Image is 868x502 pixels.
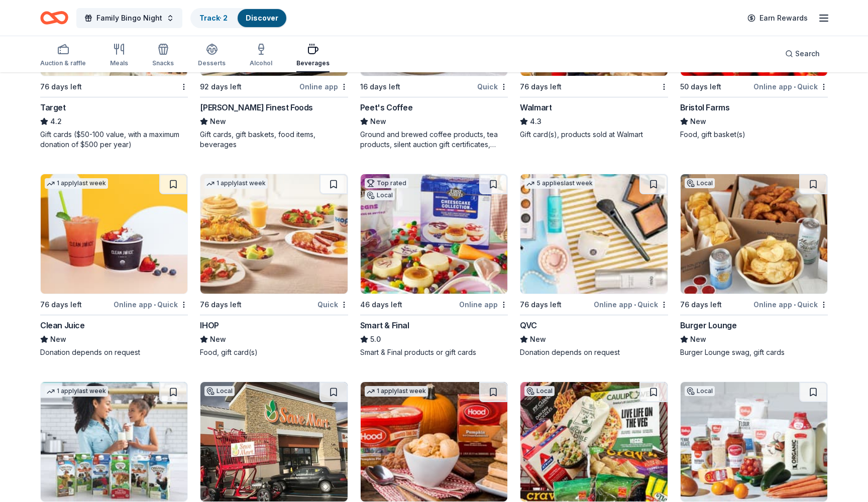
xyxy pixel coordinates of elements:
[690,333,706,345] span: New
[200,319,219,331] div: IHOP
[200,382,347,501] img: Image for Save Mart
[200,101,313,113] div: [PERSON_NAME] Finest Foods
[200,81,242,93] div: 92 days left
[40,6,68,30] a: Home
[680,130,828,140] div: Food, gift basket(s)
[45,386,108,397] div: 1 apply last week
[680,101,730,113] div: Bristol Farms
[250,59,272,67] div: Alcohol
[365,178,408,188] div: Top rated
[152,59,174,67] div: Snacks
[361,174,507,294] img: Image for Smart & Final
[680,347,828,357] div: Burger Lounge swag, gift cards
[681,174,827,294] img: Image for Burger Lounge
[360,174,508,357] a: Image for Smart & FinalTop ratedLocal46 days leftOnline appSmart & Final5.0Smart & Final products...
[680,174,828,357] a: Image for Burger LoungeLocal76 days leftOnline app•QuickBurger LoungeNewBurger Lounge swag, gift ...
[114,298,188,311] div: Online app Quick
[680,319,737,331] div: Burger Lounge
[370,115,386,128] span: New
[520,174,668,357] a: Image for QVC5 applieslast week76 days leftOnline app•QuickQVCNewDonation depends on request
[524,178,595,189] div: 5 applies last week
[370,333,381,345] span: 5.0
[690,115,706,128] span: New
[210,115,226,128] span: New
[198,59,226,67] div: Desserts
[154,301,156,309] span: •
[360,130,508,150] div: Ground and brewed coffee products, tea products, silent auction gift certificates, coupons, merch...
[634,301,636,309] span: •
[741,9,814,27] a: Earn Rewards
[365,190,395,200] div: Local
[40,319,85,331] div: Clean Juice
[41,382,187,501] img: Image for Organic Valley
[360,347,508,357] div: Smart & Final products or gift cards
[753,80,828,93] div: Online app Quick
[250,39,272,72] button: Alcohol
[40,299,82,311] div: 76 days left
[96,12,162,24] span: Family Bingo Night
[40,101,66,113] div: Target
[204,178,268,189] div: 1 apply last week
[45,178,108,189] div: 1 apply last week
[50,115,62,128] span: 4.2
[794,301,796,309] span: •
[246,14,278,22] a: Discover
[520,101,552,113] div: Walmart
[520,130,668,140] div: Gift card(s), products sold at Walmart
[40,174,188,357] a: Image for Clean Juice1 applylast week76 days leftOnline app•QuickClean JuiceNewDonation depends o...
[40,130,188,150] div: Gift cards ($50-100 value, with a maximum donation of $500 per year)
[360,299,402,311] div: 46 days left
[190,8,287,28] button: Track· 2Discover
[360,81,400,93] div: 16 days left
[777,44,828,64] button: Search
[753,298,828,311] div: Online app Quick
[459,298,508,311] div: Online app
[360,319,409,331] div: Smart & Final
[520,319,537,331] div: QVC
[40,347,188,357] div: Donation depends on request
[200,174,347,294] img: Image for IHOP
[520,174,667,294] img: Image for QVC
[317,298,348,311] div: Quick
[50,333,66,345] span: New
[681,382,827,501] img: Image for Raley's
[40,39,86,72] button: Auction & raffle
[520,347,668,357] div: Donation depends on request
[520,81,562,93] div: 76 days left
[200,130,348,150] div: Gift cards, gift baskets, food items, beverages
[530,333,546,345] span: New
[680,81,721,93] div: 50 days left
[200,174,348,357] a: Image for IHOP1 applylast week76 days leftQuickIHOPNewFood, gift card(s)
[40,59,86,67] div: Auction & raffle
[296,39,330,72] button: Beverages
[361,382,507,501] img: Image for HP Hood
[40,81,82,93] div: 76 days left
[110,39,128,72] button: Meals
[594,298,668,311] div: Online app Quick
[204,386,235,396] div: Local
[530,115,541,128] span: 4.3
[152,39,174,72] button: Snacks
[210,333,226,345] span: New
[110,59,128,67] div: Meals
[680,299,722,311] div: 76 days left
[360,101,413,113] div: Peet's Coffee
[795,48,820,60] span: Search
[76,8,182,28] button: Family Bingo Night
[299,80,348,93] div: Online app
[520,299,562,311] div: 76 days left
[365,386,428,397] div: 1 apply last week
[520,382,667,501] img: Image for Lucky
[477,80,508,93] div: Quick
[41,174,187,294] img: Image for Clean Juice
[198,39,226,72] button: Desserts
[685,178,715,188] div: Local
[685,386,715,396] div: Local
[524,386,555,396] div: Local
[200,299,242,311] div: 76 days left
[794,83,796,91] span: •
[296,59,330,67] div: Beverages
[200,347,348,357] div: Food, gift card(s)
[199,14,228,22] a: Track· 2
